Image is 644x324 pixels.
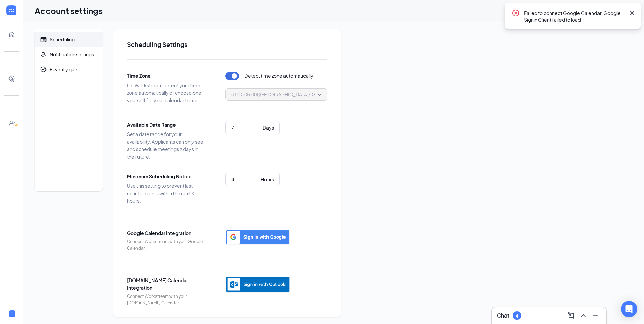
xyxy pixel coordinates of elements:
div: 4 [516,313,518,319]
span: Connect Workstream with your Google Calendar. [127,239,205,252]
svg: Bell [40,51,47,58]
svg: ChevronUp [579,311,587,320]
svg: ComposeMessage [567,311,575,320]
span: Google Calendar Integration [127,229,205,237]
div: Hours [261,176,274,183]
svg: CheckmarkCircle [40,66,47,73]
h3: Chat [497,312,509,319]
a: CalendarScheduling [35,32,103,47]
button: ComposeMessage [566,310,576,321]
svg: WorkstreamLogo [10,311,14,316]
span: Let Workstream detect your time zone automatically or choose one yourself for your calendar to use. [127,82,205,104]
svg: Cross [628,9,637,17]
h1: Account settings [35,5,103,16]
svg: WorkstreamLogo [8,7,15,14]
svg: CrossCircle [512,9,520,17]
span: Detect time zone automatically [244,72,313,80]
div: Failed to connect Google Calendar. Google Signin Client failed to load [524,9,626,23]
svg: Minimize [591,311,600,320]
span: Set a date range for your availability. Applicants can only see and schedule meetings X days in t... [127,130,205,160]
div: Notification settings [50,51,94,58]
a: CheckmarkCircleE-verify quiz [35,62,103,77]
span: [DOMAIN_NAME] Calendar Integration [127,276,205,291]
span: (UTC-05:00) [GEOGRAPHIC_DATA]/[GEOGRAPHIC_DATA] - Central Time [231,89,392,100]
span: Connect Workstream with your [DOMAIN_NAME] Calendar. [127,293,205,306]
span: Available Date Range [127,121,205,128]
span: Time Zone [127,72,205,79]
h2: Scheduling Settings [127,40,327,49]
div: E-verify quiz [50,66,77,73]
div: Open Intercom Messenger [621,301,637,317]
button: ChevronUp [578,310,589,321]
button: Minimize [590,310,601,321]
div: Days [263,124,274,131]
span: Minimum Scheduling Notice [127,173,205,180]
a: BellNotification settings [35,47,103,62]
span: Use this setting to prevent last minute events within the next X hours. [127,182,205,204]
svg: Calendar [40,36,47,43]
div: Scheduling [50,36,75,43]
